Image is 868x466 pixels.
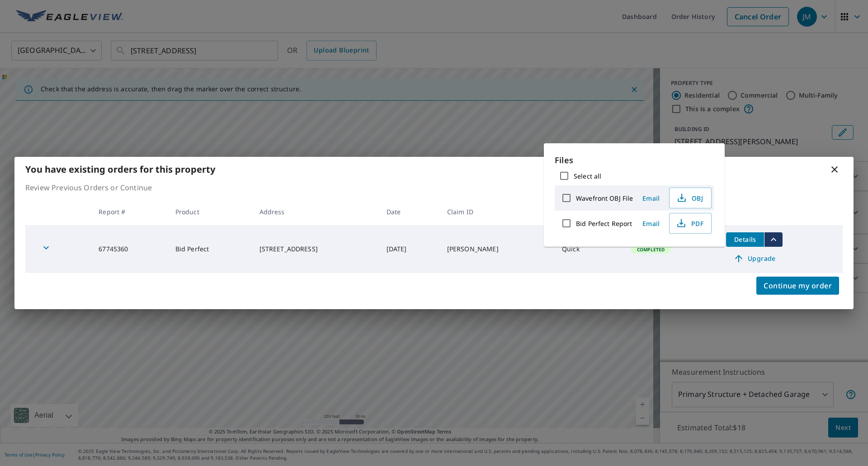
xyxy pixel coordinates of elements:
[555,225,623,273] td: Quick
[675,193,704,203] span: OBJ
[637,191,665,205] button: Email
[726,251,783,266] a: Upgrade
[25,163,215,175] b: You have existing orders for this property
[637,217,665,231] button: Email
[669,188,712,208] button: OBJ
[440,225,555,273] td: [PERSON_NAME]
[168,198,252,225] th: Product
[168,225,252,273] td: Bid Perfect
[576,194,633,202] label: Wavefront OBJ File
[764,279,832,292] span: Continue my order
[726,232,764,247] button: detailsBtn-67745360
[259,245,372,254] div: [STREET_ADDRESS]
[252,198,379,225] th: Address
[640,194,662,202] span: Email
[731,235,759,244] span: Details
[632,246,670,253] span: Completed
[25,182,843,193] p: Review Previous Orders or Continue
[764,232,783,247] button: filesDropdownBtn-67745360
[91,198,168,225] th: Report #
[669,213,712,234] button: PDF
[576,219,632,228] label: Bid Perfect Report
[756,277,839,295] button: Continue my order
[574,172,601,180] label: Select all
[640,219,662,228] span: Email
[91,225,168,273] td: 67745360
[379,198,440,225] th: Date
[440,198,555,225] th: Claim ID
[731,253,777,264] span: Upgrade
[379,225,440,273] td: [DATE]
[675,218,704,229] span: PDF
[555,154,714,166] p: Files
